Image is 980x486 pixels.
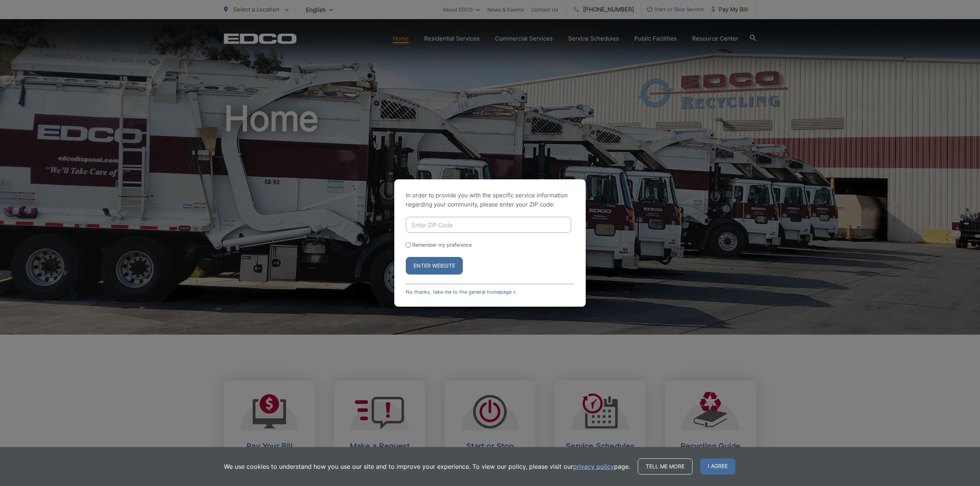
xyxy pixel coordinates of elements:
p: We use cookies to understand how you use our site and to improve your experience. To view our pol... [224,462,630,471]
input: Enter ZIP Code [406,217,571,233]
a: privacy policy [573,462,614,471]
span: I agree [700,458,735,475]
p: In order to provide you with the specific service information regarding your community, please en... [406,191,574,209]
a: No thanks, take me to the general homepage > [406,289,516,295]
button: Enter Website [406,257,463,275]
a: Tell me more [638,458,693,475]
label: Remember my preference [412,242,472,248]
